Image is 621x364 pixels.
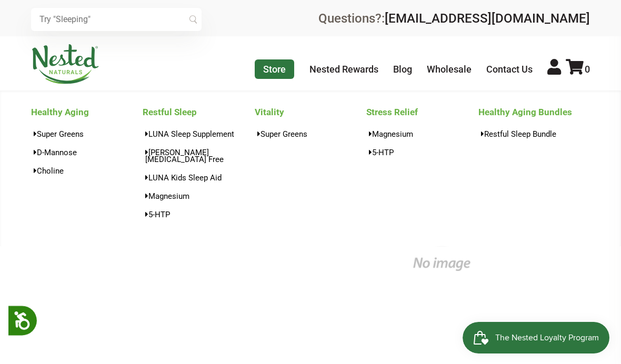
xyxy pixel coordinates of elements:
[31,8,202,31] input: Try "Sleeping"
[255,59,294,79] a: Store
[318,12,590,25] div: Questions?:
[366,126,478,141] a: Magnesium
[31,145,143,160] a: D-Mannose
[478,126,590,141] a: Restful Sleep Bundle
[393,64,412,75] a: Blog
[309,64,378,75] a: Nested Rewards
[143,145,254,167] a: [PERSON_NAME][MEDICAL_DATA] Free
[255,104,366,120] a: Vitality
[366,145,478,160] a: 5-HTP
[143,170,254,185] a: LUNA Kids Sleep Aid
[31,163,143,178] a: Choline
[143,207,254,222] a: 5-HTP
[31,126,143,141] a: Super Greens
[143,188,254,204] a: Magnesium
[566,64,590,75] a: 0
[478,104,590,120] a: Healthy Aging Bundles
[255,126,366,141] a: Super Greens
[31,104,143,120] a: Healthy Aging
[427,64,472,75] a: Wholesale
[463,322,610,353] iframe: Button to open loyalty program pop-up
[486,64,533,75] a: Contact Us
[31,44,99,84] img: Nested Naturals
[143,104,254,120] a: Restful Sleep
[385,11,590,26] a: [EMAIL_ADDRESS][DOMAIN_NAME]
[585,64,590,75] span: 0
[366,104,478,120] a: Stress Relief
[143,126,254,141] a: LUNA Sleep Supplement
